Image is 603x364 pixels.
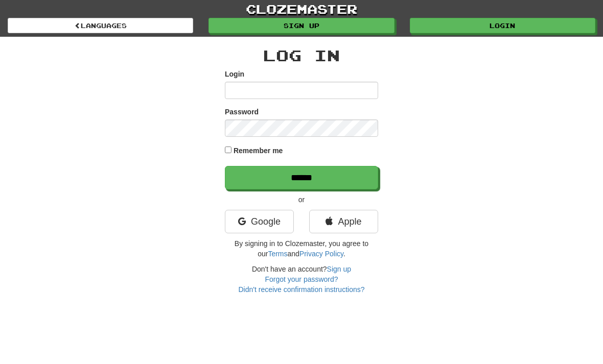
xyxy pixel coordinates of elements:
a: Forgot your password? [265,275,338,283]
a: Sign up [208,18,394,33]
a: Privacy Policy [299,250,343,258]
a: Didn't receive confirmation instructions? [238,285,364,294]
label: Remember me [234,145,283,156]
p: By signing in to Clozemaster, you agree to our and . [225,238,378,259]
label: Password [225,107,259,117]
a: Google [225,210,294,233]
a: Languages [8,18,193,33]
a: Apple [309,210,378,233]
a: Login [410,18,595,33]
label: Login [225,69,244,79]
div: Don't have an account? [225,264,378,295]
p: or [225,195,378,205]
h2: Log In [225,47,378,64]
a: Terms [268,250,287,258]
a: Sign up [327,265,351,273]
